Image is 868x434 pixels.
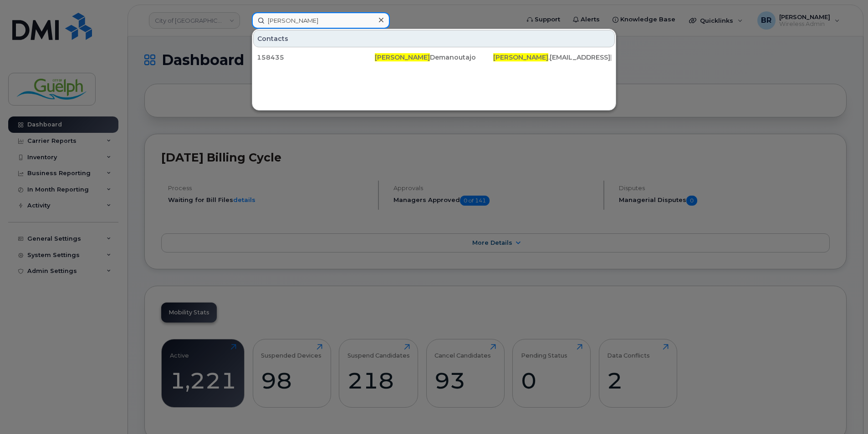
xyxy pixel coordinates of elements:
div: 158435 [257,53,375,62]
a: 158435[PERSON_NAME]Demanoutajo[PERSON_NAME].[EMAIL_ADDRESS][DOMAIN_NAME] [253,49,615,66]
span: [PERSON_NAME] [493,53,548,61]
span: [PERSON_NAME] [375,53,430,61]
div: .[EMAIL_ADDRESS][DOMAIN_NAME] [493,53,611,62]
div: Contacts [253,30,615,47]
div: Demanoutajo [375,53,493,62]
